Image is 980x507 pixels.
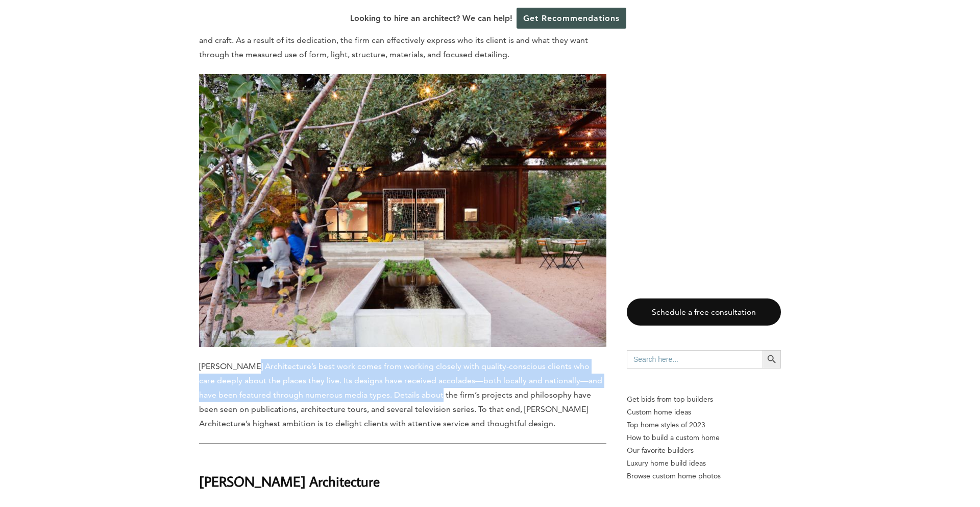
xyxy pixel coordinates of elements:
iframe: Drift Widget Chat Controller [784,433,968,495]
svg: Search [766,354,777,365]
a: Top home styles of 2023 [627,419,781,431]
p: Get bids from top builders [627,393,781,406]
a: Our favorite builders [627,444,781,457]
p: [PERSON_NAME] Architecture’s best work comes from working closely with quality-conscious clients ... [199,359,606,431]
a: Custom home ideas [627,406,781,419]
input: Search here... [627,350,763,368]
a: Get Recommendations [517,8,626,29]
a: Browse custom home photos [627,470,781,482]
a: Luxury home build ideas [627,457,781,470]
a: Schedule a free consultation [627,298,781,326]
a: How to build a custom home [627,431,781,444]
strong: [PERSON_NAME] Architecture [199,472,380,490]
